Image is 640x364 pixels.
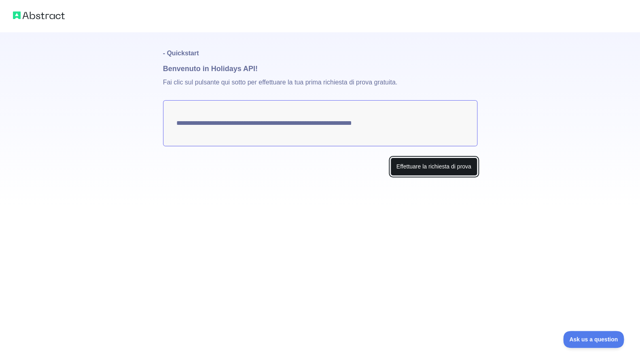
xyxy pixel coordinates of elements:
[163,32,477,63] h1: - Quickstart
[13,10,65,21] img: Il logo astratto
[563,331,624,348] iframe: Toggle Customer Support
[163,74,477,100] p: Fai clic sul pulsante qui sotto per effettuare la tua prima richiesta di prova gratuita.
[390,158,477,176] button: Effettuare la richiesta di prova
[163,63,477,74] h1: Benvenuto in Holidays API!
